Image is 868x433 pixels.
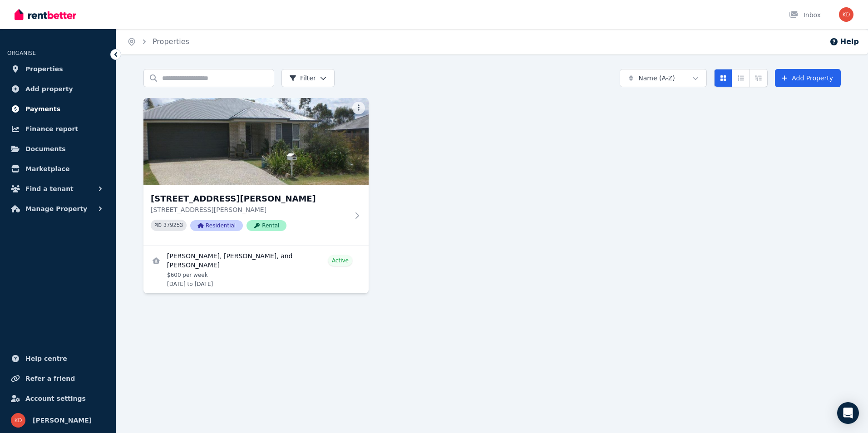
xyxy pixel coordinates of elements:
[7,80,108,98] a: Add property
[7,120,108,138] a: Finance report
[25,143,66,154] span: Documents
[7,200,108,218] button: Manage Property
[190,220,243,231] span: Residential
[25,373,75,384] span: Refer a friend
[732,69,750,87] button: Compact list view
[638,74,675,83] span: Name (A-Z)
[620,69,707,87] button: Name (A-Z)
[143,98,369,185] img: 11 Denning St, Fernvale
[247,220,286,231] span: Rental
[714,69,768,87] div: View options
[15,8,76,21] img: RentBetter
[7,100,108,118] a: Payments
[25,163,69,174] span: Marketplace
[714,69,732,87] button: Card view
[25,64,63,74] span: Properties
[7,389,108,408] a: Account settings
[750,69,768,87] button: Expanded list view
[775,69,841,87] a: Add Property
[352,102,365,114] button: More options
[25,84,73,94] span: Add property
[7,369,108,388] a: Refer a friend
[25,123,78,134] span: Finance report
[839,7,853,22] img: Karen Dennett
[25,103,60,114] span: Payments
[281,69,335,87] button: Filter
[25,183,74,194] span: Find a tenant
[7,50,36,56] span: ORGANISE
[25,203,87,214] span: Manage Property
[143,98,369,246] a: 11 Denning St, Fernvale[STREET_ADDRESS][PERSON_NAME][STREET_ADDRESS][PERSON_NAME]PID 379253Reside...
[11,413,25,428] img: Karen Dennett
[7,160,108,178] a: Marketplace
[151,205,349,214] p: [STREET_ADDRESS][PERSON_NAME]
[789,10,821,20] div: Inbox
[837,402,859,424] div: Open Intercom Messenger
[116,29,200,54] nav: Breadcrumb
[153,37,189,46] a: Properties
[7,349,108,368] a: Help centre
[829,36,859,47] button: Help
[33,415,92,426] span: [PERSON_NAME]
[25,353,67,364] span: Help centre
[7,60,108,78] a: Properties
[163,222,183,229] code: 379253
[151,192,349,205] h3: [STREET_ADDRESS][PERSON_NAME]
[7,180,108,198] button: Find a tenant
[143,246,369,293] a: View details for Michelle Jones, Jamie Stephens, and Shaylee Stephens
[25,393,86,404] span: Account settings
[7,140,108,158] a: Documents
[289,74,316,83] span: Filter
[154,223,162,228] small: PID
